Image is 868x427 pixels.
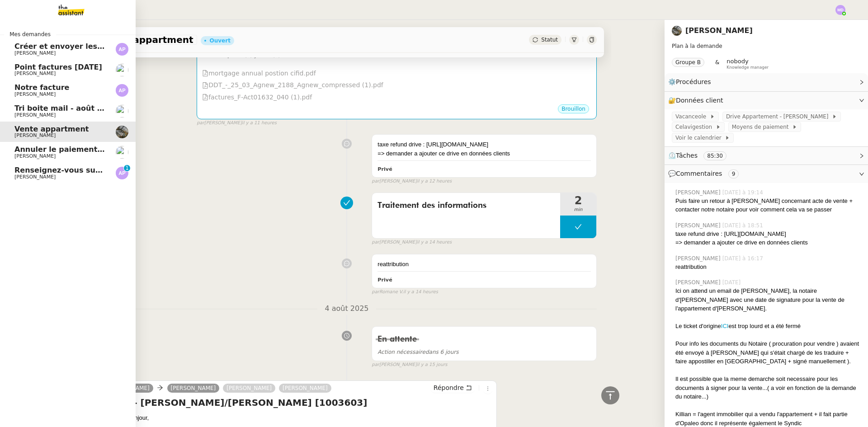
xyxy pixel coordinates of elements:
[101,396,493,409] h4: Vente - [PERSON_NAME]/[PERSON_NAME] [1003603]
[372,239,379,246] span: par
[377,140,591,149] div: taxe refund drive : [URL][DOMAIN_NAME]
[167,384,220,392] a: [PERSON_NAME]
[665,165,868,183] div: 💬Commentaires 9
[672,26,682,36] img: 390d5429-d57e-4c9b-b625-ae6f09e29702
[675,112,710,121] span: Vacanceole
[210,38,231,43] div: Ouvert
[197,119,204,127] span: par
[372,288,379,296] span: par
[676,152,698,159] span: Tâches
[116,126,128,138] img: 390d5429-d57e-4c9b-b625-ae6f09e29702
[372,361,447,369] small: [PERSON_NAME]
[377,166,392,172] b: Privé
[377,349,458,355] span: dans 6 jours
[14,104,117,113] span: Tri boite mail - août 2025
[372,239,452,246] small: [PERSON_NAME]
[560,195,596,206] span: 2
[14,42,170,51] span: Créer et envoyer les factures Tankyou
[835,5,845,15] img: svg
[665,147,868,164] div: ⏲️Tâches 85:30
[372,361,379,369] span: par
[541,37,558,43] span: Statut
[417,239,452,246] span: il y a 14 heures
[675,322,861,331] div: Le ticket d'origine est trop lourd et a été fermé
[4,30,56,39] span: Mes demandes
[675,254,722,263] span: [PERSON_NAME]
[101,413,493,422] p: Monsieur, bonjour,
[675,375,861,401] div: Il est possible que la meme demarche soit necessaire pour les documents à signer pour la vente......
[377,260,591,269] div: reattribution
[726,65,769,70] span: Knowledge manager
[722,188,765,197] span: [DATE] à 19:14
[560,206,596,214] span: min
[372,178,379,185] span: par
[227,51,281,58] span: pièce(s) jointe(s)
[14,125,89,133] span: Vente appartment
[672,43,722,49] span: Plan à la demande
[116,84,128,97] img: svg
[676,78,711,85] span: Procédures
[665,92,868,109] div: 🔐Données client
[116,167,128,179] img: svg
[675,339,861,366] div: Pour info les documents du Notaire ( procuration pour vendre ) avaient été envoyé à [PERSON_NAME]...
[217,50,287,60] span: 3
[726,58,748,65] span: nobody
[434,383,464,392] span: Répondre
[722,254,765,263] span: [DATE] à 16:17
[116,105,128,117] img: users%2F9mvJqJUvllffspLsQzytnd0Nt4c2%2Favatar%2F82da88e3-d90d-4e39-b37d-dcb7941179ae
[675,286,861,313] div: Ici on attend un email de [PERSON_NAME], la notaire d'[PERSON_NAME] avec une date de signature po...
[377,199,555,212] span: Traitement des informations
[223,384,275,392] a: [PERSON_NAME]
[14,70,56,76] span: [PERSON_NAME]
[116,146,128,159] img: users%2FrssbVgR8pSYriYNmUDKzQX9syo02%2Favatar%2Fb215b948-7ecd-4adc-935c-e0e4aeaee93e
[728,169,739,178] nz-tag: 9
[202,92,312,103] div: factures_F-Act01632_040 (1).pdf
[675,197,861,214] div: Puis faire un retour à [PERSON_NAME] concernant acte de vente + contacter notre notaire pour voir...
[197,119,277,127] small: [PERSON_NAME]
[372,178,452,185] small: [PERSON_NAME]
[668,95,727,106] span: 🔐
[721,323,729,329] a: ICI
[675,133,725,142] span: Voir le calendrier
[672,58,704,67] nz-tag: Groupe B
[668,170,742,177] span: 💬
[675,188,722,197] span: [PERSON_NAME]
[14,112,56,118] span: [PERSON_NAME]
[561,106,585,112] span: Brouillon
[417,178,452,185] span: il y a 12 heures
[722,278,743,286] span: [DATE]
[14,166,185,174] span: Renseignez-vous sur l'offre de parrainage
[675,122,716,131] span: Celavigestion
[675,221,722,230] span: [PERSON_NAME]
[14,63,102,71] span: Point factures [DATE]
[377,149,591,158] div: => demander a ajouter ce drive en données clients
[14,153,56,159] span: [PERSON_NAME]
[665,73,868,91] div: ⚙️Procédures
[116,43,128,56] img: svg
[202,68,316,79] div: mortgage annual postion cifid.pdf
[14,174,56,180] span: [PERSON_NAME]
[377,349,425,355] span: Action nécessaire
[14,50,56,56] span: [PERSON_NAME]
[14,145,127,154] span: Annuler le paiement erroné
[675,263,861,272] div: reattribution
[14,132,56,138] span: [PERSON_NAME]
[675,238,861,247] div: => demander a ajouter ce drive en données clients
[242,119,277,127] span: il y a 11 heures
[116,64,128,76] img: users%2F9mvJqJUvllffspLsQzytnd0Nt4c2%2Favatar%2F82da88e3-d90d-4e39-b37d-dcb7941179ae
[722,221,765,230] span: [DATE] à 18:51
[377,277,392,283] b: Privé
[317,303,376,315] span: 4 août 2025
[703,151,726,160] nz-tag: 85:30
[732,122,792,131] span: Moyens de paiement
[675,230,861,239] div: taxe refund drive : [URL][DOMAIN_NAME]
[676,170,722,177] span: Commentaires
[726,58,769,70] app-user-label: Knowledge manager
[372,288,438,296] small: Romane V.
[715,58,719,70] span: &
[403,288,438,296] span: il y a 14 heures
[125,165,129,173] p: 1
[726,112,832,121] span: Drive Appartement - [PERSON_NAME]
[100,35,193,44] span: Vente appartment
[14,91,56,97] span: [PERSON_NAME]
